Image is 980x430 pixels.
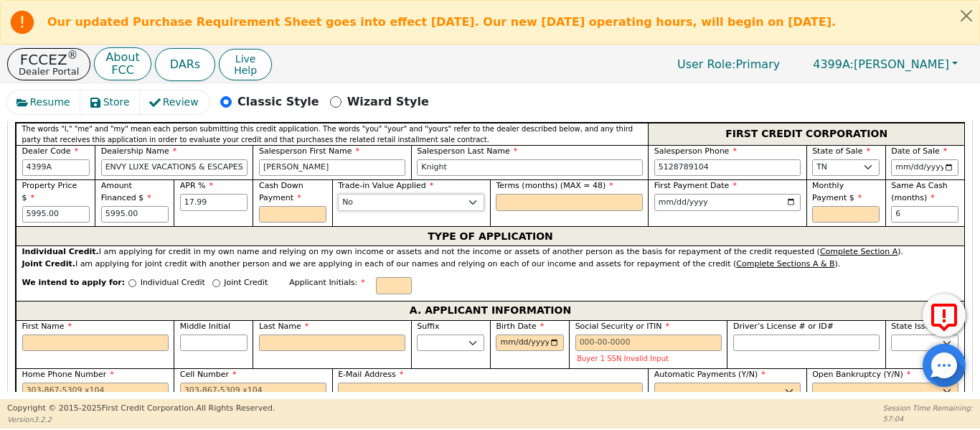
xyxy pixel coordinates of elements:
[7,403,275,415] p: Copyright © 2015- 2025 First Credit Corporation.
[22,146,78,156] span: Dealer Code
[428,227,553,246] span: TYPE OF APPLICATION
[94,47,151,81] button: AboutFCC
[22,247,99,256] strong: Individual Credit.
[237,93,319,111] p: Classic Style
[19,67,79,76] p: Dealer Portal
[22,246,959,258] div: I am applying for credit in my own name and relying on my own income or assets and not the income...
[663,50,794,78] a: User Role:Primary
[30,95,70,110] span: Resume
[22,259,75,268] strong: Joint Credit.
[47,15,836,29] b: Our updated Purchase Requirement Sheet goes into effect [DATE]. Our new [DATE] operating hours, w...
[105,65,139,76] p: FCC
[259,181,303,202] span: Cash Down Payment
[813,57,949,71] span: [PERSON_NAME]
[410,302,571,320] span: A. APPLICANT INFORMATION
[259,322,308,331] span: Last Name
[140,90,209,114] button: Review
[105,52,139,63] p: About
[496,335,563,352] input: YYYY-MM-DD
[813,57,854,71] span: 4399A:
[677,57,735,71] span: User Role :
[155,48,215,81] button: DARs
[289,278,365,287] span: Applicant Initials:
[234,53,257,65] span: Live
[577,355,720,363] p: Buyer 1 SSN Invalid Input
[654,370,765,379] span: Automatic Payments (Y/N)
[812,181,862,202] span: Monthly Payment $
[7,48,90,80] button: FCCEZ®Dealer Portal
[224,277,268,289] p: Joint Credit
[338,181,433,190] span: Trade-in Value Applied
[180,181,213,190] span: APR %
[180,322,230,331] span: Middle Initial
[67,49,78,62] sup: ®
[22,322,72,331] span: First Name
[923,294,966,337] button: Report Error to FCC
[7,414,275,425] p: Version 3.2.2
[338,370,403,379] span: E-Mail Address
[19,52,79,67] p: FCCEZ
[22,370,114,379] span: Home Phone Number
[163,95,199,110] span: Review
[80,90,141,114] button: Store
[725,125,887,144] span: FIRST CREDIT CORPORATION
[417,146,517,156] span: Salesperson Last Name
[891,181,948,202] span: Same As Cash (months)
[101,146,177,156] span: Dealership Name
[654,194,801,211] input: YYYY-MM-DD
[812,146,870,156] span: State of Sale
[103,95,130,110] span: Store
[22,383,169,400] input: 303-867-5309 x104
[891,159,958,177] input: YYYY-MM-DD
[417,322,439,331] span: Suffix
[219,49,272,80] button: LiveHelp
[663,50,794,78] p: Primary
[883,413,973,424] p: 57:04
[22,258,959,271] div: I am applying for joint credit with another person and we are applying in each of our names and r...
[891,322,940,331] span: State Issued
[575,335,722,352] input: 000-00-0000
[812,370,910,379] span: Open Bankruptcy (Y/N)
[180,194,248,211] input: xx.xx%
[22,181,77,202] span: Property Price $
[7,90,81,114] button: Resume
[259,146,359,156] span: Salesperson First Name
[180,370,237,379] span: Cell Number
[234,65,257,76] span: Help
[496,322,544,331] span: Birth Date
[196,403,275,413] span: All Rights Reserved.
[101,181,151,202] span: Amount Financed $
[891,206,958,223] input: 0
[820,247,897,256] u: Complete Section A
[883,403,973,413] p: Session Time Remaining:
[654,146,737,156] span: Salesperson Phone
[891,146,947,156] span: Date of Sale
[654,159,801,177] input: 303-867-5309 x104
[953,1,979,30] button: Close alert
[180,383,326,400] input: 303-867-5309 x104
[22,277,126,301] span: We intend to apply for:
[496,181,606,190] span: Terms (months) (MAX = 48)
[733,322,834,331] span: Driver’s License # or ID#
[736,259,834,268] u: Complete Sections A & B
[16,123,648,145] div: The words "I," "me" and "my" mean each person submitting this credit application. The words "you"...
[141,277,205,289] p: Individual Credit
[575,322,669,331] span: Social Security or ITIN
[798,53,973,75] button: 4399A:[PERSON_NAME]
[347,93,429,111] p: Wizard Style
[654,181,737,190] span: First Payment Date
